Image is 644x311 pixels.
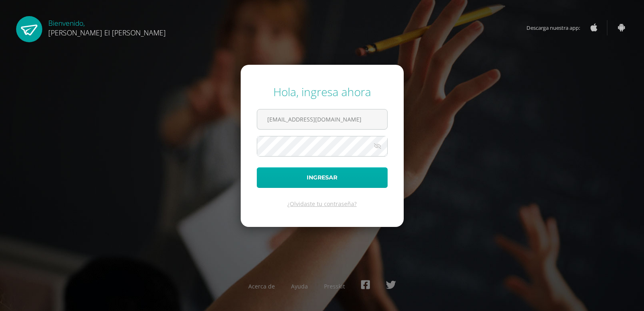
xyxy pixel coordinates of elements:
span: [PERSON_NAME] El [PERSON_NAME] [48,28,166,37]
div: Hola, ingresa ahora [257,84,388,99]
div: Bienvenido, [48,16,166,37]
a: Presskit [324,282,345,290]
input: Correo electrónico o usuario [257,109,387,129]
a: Ayuda [291,282,308,290]
a: Acerca de [248,282,275,290]
a: ¿Olvidaste tu contraseña? [287,200,357,208]
button: Ingresar [257,167,388,188]
span: Descarga nuestra app: [526,20,588,35]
